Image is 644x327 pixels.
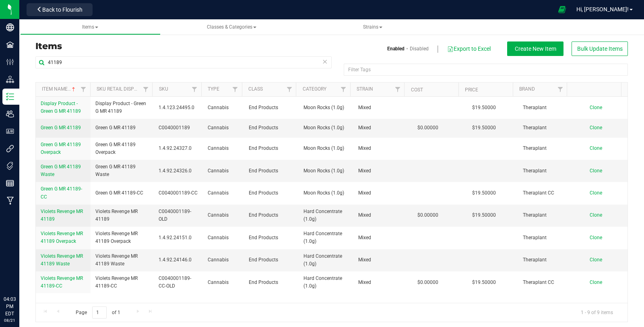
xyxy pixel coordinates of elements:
[590,279,602,285] span: Clone
[248,86,263,92] a: Class
[468,277,500,288] span: $19.50000
[590,145,602,151] span: Clone
[159,208,198,223] span: C0040001189-OLD
[35,41,326,51] h3: Items
[208,279,239,286] span: Cannabis
[590,235,602,240] span: Clone
[523,211,568,219] span: Theraplant
[303,124,349,132] span: Moon Rocks (1.0g)
[41,163,86,178] a: Green G MR 41189 Waste
[590,212,610,218] a: Clone
[413,122,442,134] span: $0.00000
[159,256,198,264] span: 1.4.92.24146.0
[303,167,349,175] span: Moon Rocks (1.0g)
[41,208,86,223] a: Violets Revenge MR 41189
[41,164,81,177] span: Green G MR 41189 Waste
[590,168,610,174] a: Clone
[447,42,491,56] button: Export to Excel
[523,279,568,286] span: Theraplant CC
[519,86,535,92] a: Brand
[95,124,136,132] span: Green G MR 41189
[523,256,568,264] span: Theraplant
[207,24,256,30] span: Classes & Categories
[95,208,149,223] span: Violets Revenge MR 41189
[6,75,14,83] inline-svg: Distribution
[188,83,201,96] a: Filter
[41,141,86,156] a: Green G MR 41189 Overpack
[468,187,500,199] span: $19.50000
[41,101,81,114] span: Display Product - Green G MR 41189
[139,83,152,96] a: Filter
[413,277,442,288] span: $0.00000
[41,275,86,290] a: Violets Revenge MR 41189-CC
[8,263,32,287] iframe: Resource center
[4,317,16,323] p: 08/21
[590,190,602,196] span: Clone
[249,104,294,112] span: End Products
[507,41,563,56] button: Create New Item
[208,234,239,242] span: Cannabis
[249,189,294,197] span: End Products
[357,86,373,92] a: Strain
[303,275,349,290] span: Hard Concentrate (1.0g)
[249,211,294,219] span: End Products
[358,279,403,286] span: Mixed
[358,189,403,197] span: Mixed
[92,306,107,319] input: 1
[35,56,332,68] input: Search Item Name, SKU Retail Name, or Part Number
[468,209,500,221] span: $19.50000
[249,145,294,152] span: End Products
[159,86,168,92] a: SKU
[523,167,568,175] span: Theraplant
[249,234,294,242] span: End Products
[41,231,83,244] span: Violets Revenge MR 41189 Overpack
[208,104,239,112] span: Cannabis
[249,256,294,264] span: End Products
[576,6,629,12] span: Hi, [PERSON_NAME]!
[159,234,198,242] span: 1.4.92.24151.0
[303,252,349,268] span: Hard Concentrate (1.0g)
[97,86,157,92] a: Sku Retail Display Name
[515,46,556,52] span: Create New Item
[77,83,90,96] a: Filter
[358,167,403,175] span: Mixed
[41,253,83,267] span: Violets Revenge MR 41189 Waste
[590,145,610,151] a: Clone
[249,124,294,132] span: End Products
[6,145,14,153] inline-svg: Integrations
[41,124,81,132] a: Green G MR 41189
[41,100,86,115] a: Display Product - Green G MR 41189
[303,145,349,152] span: Moon Rocks (1.0g)
[590,235,610,240] a: Clone
[523,124,568,132] span: Theraplant
[159,167,198,175] span: 1.4.92.24326.0
[410,45,429,52] a: Disabled
[41,185,86,201] a: Green G MR 41189-CC
[6,41,14,49] inline-svg: Facilities
[6,23,14,31] inline-svg: Company
[228,83,242,96] a: Filter
[387,45,405,52] a: Enabled
[27,3,93,16] button: Back to Flourish
[208,145,239,152] span: Cannabis
[303,86,326,92] a: Category
[303,230,349,245] span: Hard Concentrate (1.0g)
[303,189,349,197] span: Moon Rocks (1.0g)
[358,256,403,264] span: Mixed
[303,208,349,223] span: Hard Concentrate (1.0g)
[95,163,149,178] span: Green G MR 41189 Waste
[95,100,149,115] span: Display Product - Green G MR 41189
[208,211,239,219] span: Cannabis
[42,6,83,13] span: Back to Flourish
[95,189,143,197] span: Green G MR 41189-CC
[413,209,442,221] span: $0.00000
[523,189,568,197] span: Theraplant CC
[590,105,610,110] a: Clone
[159,124,198,132] span: C0040001189
[590,190,610,196] a: Clone
[322,56,328,67] span: Clear
[523,104,568,112] span: Theraplant
[69,306,127,319] span: Page of 1
[41,275,83,289] span: Violets Revenge MR 41189-CC
[6,93,14,101] inline-svg: Inventory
